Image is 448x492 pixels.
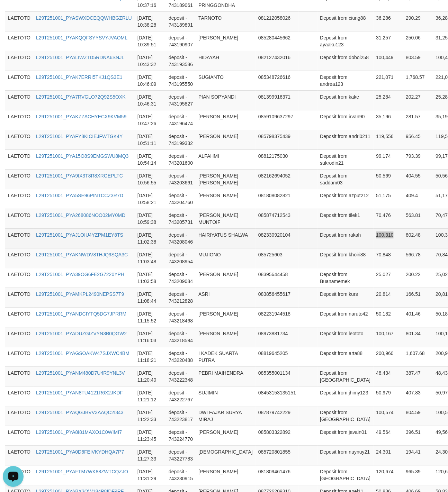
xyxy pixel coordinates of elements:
td: LAETOTO [5,11,33,31]
td: 119,556 [373,129,403,149]
td: 1,768.57 [403,70,433,90]
td: 801.34 [403,327,433,346]
td: deposit - 743209084 [166,267,196,287]
td: deposit - 743222767 [166,386,196,406]
td: Deposit from andri0211 [317,129,373,149]
td: deposit - 743196474 [166,110,196,129]
td: Deposit from azput212 [317,189,373,208]
td: deposit - 743204760 [166,189,196,208]
td: [PERSON_NAME] [PERSON_NAME] [196,169,256,189]
td: Deposit from ayaaku123 [317,31,373,51]
td: [PERSON_NAME] [196,267,256,287]
td: 387.47 [403,366,433,386]
td: 0859109637297 [255,110,298,129]
td: 793.39 [403,149,433,169]
td: LAETOTO [5,267,33,287]
td: HAIRIYATUS SHALWA [196,228,256,248]
a: L29T251001_PYA8I81MAXO1C0WIMI7 [36,429,122,435]
td: 08819645205 [255,346,298,366]
button: Open LiveChat chat widget [3,3,24,24]
td: deposit - 743227783 [166,445,196,465]
a: L29T251001_PYAMKPL2490NEPSS7T9 [36,291,124,297]
td: LAETOTO [5,110,33,129]
td: LAETOTO [5,90,33,110]
td: I KADEK SUARTA PUTRA [196,346,256,366]
td: DWI FAJAR SURYA MIRAJ [196,406,256,425]
td: 085725603 [255,248,298,267]
td: [PERSON_NAME] [196,129,256,149]
td: LAETOTO [5,307,33,327]
td: 100,574 [373,406,403,425]
td: 25,027 [373,267,403,287]
td: [DATE] 10:47:26 [135,110,166,129]
td: Deposit from [GEOGRAPHIC_DATA] [317,465,373,484]
td: 166.51 [403,287,433,307]
a: L29T251001_PYANDCIYTQ5DG7JPRRM [36,311,126,316]
td: 081399916371 [255,90,298,110]
td: 401.46 [403,307,433,327]
a: L29T251001_PYAQGJBVV3AAQC2I343 [36,409,124,415]
td: Deposit from leototo [317,327,373,346]
td: [DATE] 10:43:32 [135,51,166,70]
td: 081212058026 [255,11,298,31]
a: L29T251001_PYALIWZTD5RDNA6SNJL [36,54,124,60]
td: deposit - 743218594 [166,327,196,346]
td: 1,607.68 [403,346,433,366]
td: 409.4 [403,189,433,208]
a: L29T251001_PYA268086NOO02MY0MD [36,212,125,218]
td: [DATE] 11:15:52 [135,307,166,327]
td: 281.57 [403,110,433,129]
td: 082231944518 [255,307,298,327]
td: [DATE] 10:54:14 [135,149,166,169]
td: [DATE] 11:03:58 [135,267,166,287]
td: 202.27 [403,90,433,110]
td: TARNOTO [196,11,256,31]
td: 24,301 [373,445,403,465]
td: 120,674 [373,465,403,484]
td: 290.29 [403,11,433,31]
td: Deposit from andrea123 [317,70,373,90]
td: 082162694052 [255,169,298,189]
a: L29T251001_PYA39OG6FE2G7220YPH [36,271,124,277]
td: LAETOTO [5,366,33,386]
a: L29T251001_PYAN8TU4121R6X2JKDF [36,390,123,395]
td: [DATE] 10:51:11 [135,129,166,149]
td: deposit - 743230915 [166,465,196,484]
td: 08395644458 [255,267,298,287]
td: 25,284 [373,90,403,110]
a: L29T251001_PYADUZGIZVYN3B0QGW2 [36,330,127,336]
td: LAETOTO [5,327,33,346]
td: 194.41 [403,445,433,465]
td: 081808082821 [255,189,298,208]
td: 085874712543 [255,208,298,228]
td: [DATE] 11:22:33 [135,406,166,425]
td: deposit - 743222348 [166,366,196,386]
td: LAETOTO [5,425,33,445]
td: [DATE] 11:18:21 [135,346,166,366]
td: LAETOTO [5,406,33,425]
td: [PERSON_NAME] [196,465,256,484]
td: deposit - 743193586 [166,51,196,70]
td: 31,257 [373,31,403,51]
td: 956.45 [403,129,433,149]
a: L29T251001_PYAJ1OIU4YZPM1EY8TS [36,232,123,237]
a: L29T251001_PYA5SE96PINTCCZ3R7D [36,192,123,198]
a: L29T251001_PYAGSOAKW47SJXWC4BM [36,350,129,356]
td: [DATE] 10:58:21 [135,189,166,208]
td: Deposit from nuynuy21 [317,445,373,465]
td: Deposit from saddam03 [317,169,373,189]
td: ASRI [196,287,256,307]
td: LAETOTO [5,129,33,149]
td: [PERSON_NAME] [196,425,256,445]
td: 100,449 [373,51,403,70]
a: L29T251001_PYAKZZACHYECX9KVM59 [36,113,126,119]
td: LAETOTO [5,346,33,366]
td: 70,476 [373,208,403,228]
td: LAETOTO [5,248,33,267]
a: L29T251001_PYAFY8KICIEJFWTGK4Y [36,133,123,139]
td: 085280445662 [255,31,298,51]
td: [PERSON_NAME] [196,307,256,327]
td: 70,848 [373,248,403,267]
td: [PERSON_NAME] [196,189,256,208]
td: LAETOTO [5,228,33,248]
